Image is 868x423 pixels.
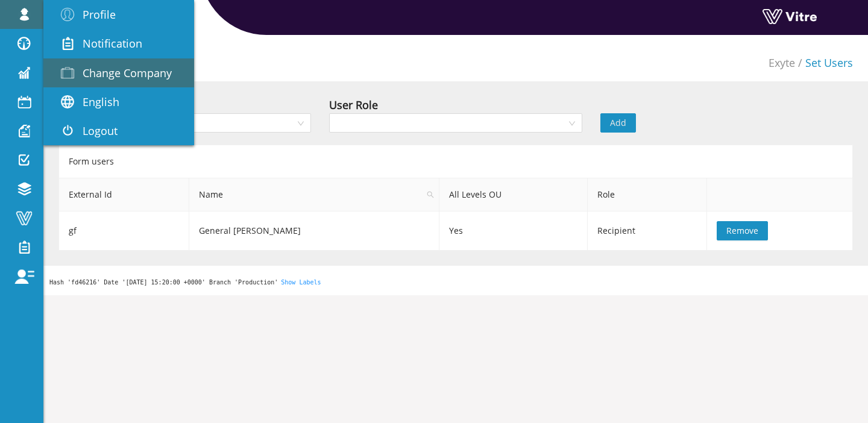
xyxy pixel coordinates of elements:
[427,191,434,198] span: search
[83,95,119,109] span: English
[795,54,853,71] li: Set Users
[83,36,142,51] span: Notification
[769,55,795,70] a: Exyte
[49,279,278,286] span: Hash 'fd46216' Date '[DATE] 15:20:00 +0000' Branch 'Production'
[69,225,77,236] span: gf
[597,225,635,236] span: Recipient
[43,116,194,145] a: Logout
[439,211,588,251] td: Yes
[58,145,853,178] div: Form users
[83,124,118,138] span: Logout
[439,178,588,211] th: All Levels OU
[600,113,636,133] button: Add
[588,178,706,211] th: Role
[189,178,439,211] span: Name
[726,224,758,237] span: Remove
[422,178,439,211] span: search
[281,279,321,286] a: Show Labels
[59,178,189,211] th: External Id
[43,58,194,87] a: Change Company
[717,221,768,240] button: Remove
[83,7,116,22] span: Profile
[43,29,194,58] a: Notification
[329,96,378,113] div: User Role
[189,211,439,251] td: General [PERSON_NAME]
[43,87,194,116] a: English
[83,66,172,80] span: Change Company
